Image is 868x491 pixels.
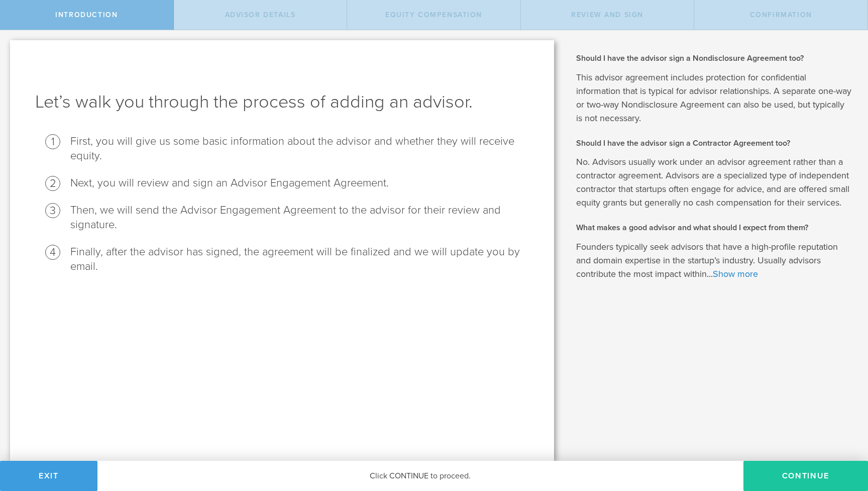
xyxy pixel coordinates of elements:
[70,134,529,163] li: First, you will give us some basic information about the advisor and whether they will receive eq...
[571,11,643,19] span: Review and Sign
[818,413,868,461] iframe: Chat Widget
[576,53,853,64] h2: Should I have the advisor sign a Nondisclosure Agreement too?
[35,90,529,114] h1: Let’s walk you through the process of adding an advisor.
[385,11,482,19] span: Equity Compensation
[70,203,529,232] li: Then, we will send the Advisor Engagement Agreement to the advisor for their review and signature.
[97,461,743,491] div: Click CONTINUE to proceed.
[713,268,758,279] a: Show more
[743,461,868,491] button: Continue
[225,11,296,19] span: Advisor Details
[576,222,853,233] h2: What makes a good advisor and what should I expect from them?
[55,11,118,19] span: Introduction
[576,155,853,210] p: No. Advisors usually work under an advisor agreement rather than a contractor agreement. Advisors...
[576,71,853,125] p: This advisor agreement includes protection for confidential information that is typical for advis...
[576,240,853,281] p: Founders typically seek advisors that have a high-profile reputation and domain expertise in the ...
[70,176,529,190] li: Next, you will review and sign an Advisor Engagement Agreement.
[750,11,812,19] span: Confirmation
[70,245,529,274] li: Finally, after the advisor has signed, the agreement will be finalized and we will update you by ...
[576,138,853,149] h2: Should I have the advisor sign a Contractor Agreement too?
